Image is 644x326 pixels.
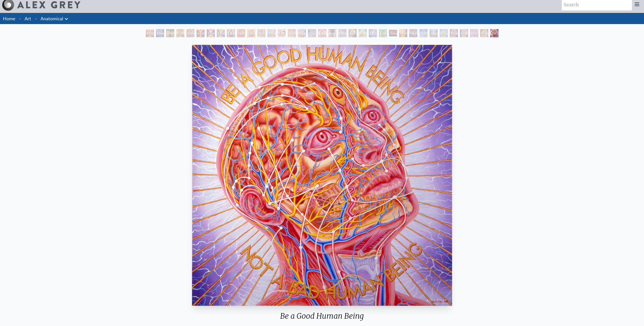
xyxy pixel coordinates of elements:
[409,29,417,37] div: Human Geometry
[257,29,265,37] div: Zena Lotus
[399,29,407,37] div: Holy Fire
[419,29,427,37] div: Networks
[460,29,468,37] div: Firewalking
[359,29,367,37] div: Bond
[186,29,194,37] div: New Man New Woman
[450,29,458,37] div: Power to the Peaceful
[338,29,346,37] div: Healing
[348,29,357,37] div: Artist's Hand
[146,29,154,37] div: Hope
[41,15,63,22] a: Anatomical
[430,29,438,37] div: Yogi & the Möbius Sphere
[389,29,397,37] div: Journey of the Wounded Healer
[247,29,255,37] div: Love Circuit
[288,29,296,37] div: Boo-boo
[490,29,498,37] div: Be a Good Human Being
[379,29,387,37] div: Emerald Grail
[156,29,164,37] div: New Man [DEMOGRAPHIC_DATA]: [DEMOGRAPHIC_DATA] Mind
[25,15,31,22] a: Art
[328,29,336,37] div: Breathing
[318,29,326,37] div: Laughing Man
[192,45,452,306] img: Be-a-Good-Human-Being-1985-Alex-Grey-watermarked.jpg
[176,29,184,37] div: Contemplation
[267,29,276,37] div: Promise
[308,29,316,37] div: Young & Old
[480,29,488,37] div: Praying Hands
[298,29,306,37] div: Reading
[17,13,23,24] li: ·
[440,29,448,37] div: Mudra
[227,29,235,37] div: Ocean of Love Bliss
[166,29,174,37] div: [PERSON_NAME] & Eve
[197,29,205,37] div: Holy Grail
[33,13,38,24] li: ·
[207,29,215,37] div: The Kiss
[278,29,286,37] div: Family
[3,16,15,21] a: Home
[217,29,225,37] div: One Taste
[470,29,478,37] div: Spirit Animates the Flesh
[190,311,454,324] div: Be a Good Human Being
[369,29,377,37] div: Cosmic Lovers
[237,29,245,37] div: Nursing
